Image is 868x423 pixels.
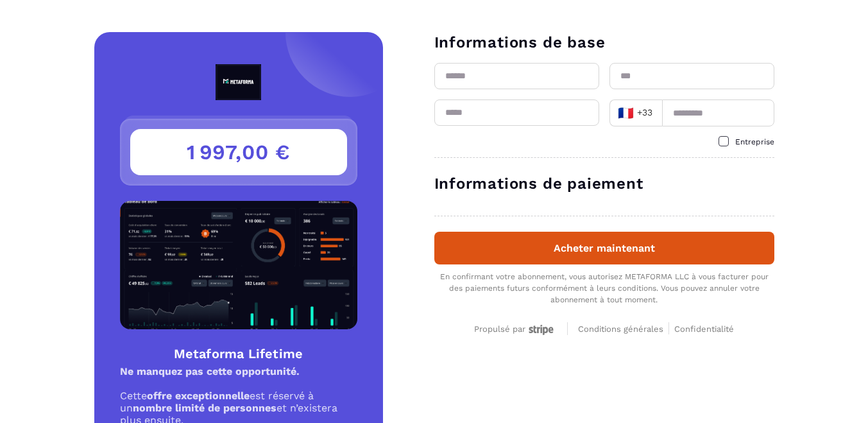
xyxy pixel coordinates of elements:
button: Acheter maintenant [434,232,774,264]
img: Product Image [120,201,357,329]
a: Conditions générales [578,322,669,334]
div: Propulsé par [474,324,557,335]
span: Conditions générales [578,324,663,334]
a: Propulsé par [474,322,557,334]
strong: offre exceptionnelle [147,390,250,402]
h3: Informations de paiement [434,173,774,194]
span: Confidentialité [674,324,734,334]
a: Confidentialité [674,322,734,334]
h3: Informations de base [434,32,774,53]
strong: Ne manquez pas cette opportunité. [120,365,300,377]
h3: 1 997,00 € [130,129,347,175]
span: 🇫🇷 [618,104,634,122]
span: Entreprise [735,137,774,146]
div: Search for option [609,99,662,126]
h4: Metaforma Lifetime [120,345,357,363]
span: +33 [617,104,653,122]
input: Search for option [656,103,658,123]
img: logo [186,64,291,100]
strong: nombre limité de personnes [133,402,277,414]
div: En confirmant votre abonnement, vous autorisez METAFORMA LLC à vous facturer pour des paiements f... [434,271,774,306]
